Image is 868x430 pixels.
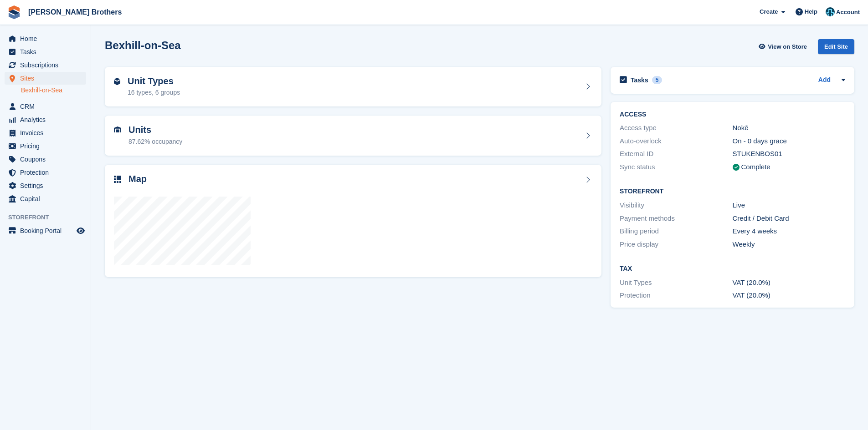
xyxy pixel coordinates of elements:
div: Price display [620,239,732,250]
a: menu [5,224,86,237]
img: stora-icon-8386f47178a22dfd0bd8f6a31ec36ba5ce8667c1dd55bd0f319d3a0aa187defe.svg [7,5,21,19]
span: Analytics [20,113,75,126]
a: menu [5,72,86,85]
span: CRM [20,100,75,113]
h2: Tasks [631,76,648,84]
span: Sites [20,72,75,85]
div: Protection [620,290,732,301]
a: menu [5,153,86,166]
h2: Unit Types [128,76,180,86]
a: Preview store [75,225,86,236]
div: Billing period [620,226,732,237]
div: 5 [652,76,663,84]
a: menu [5,179,86,192]
div: Credit / Debit Card [733,213,845,224]
span: Storefront [8,213,91,222]
img: unit-type-icn-2b2737a686de81e16bb02015468b77c625bbabd49415b5ef34ead5e3b44a266d.svg [114,78,120,85]
div: Live [733,200,845,211]
a: Units 87.62% occupancy [105,116,601,156]
div: Weekly [733,239,845,250]
h2: Map [128,174,147,184]
img: Helen Eldridge [826,7,835,16]
a: Unit Types 16 types, 6 groups [105,67,601,107]
span: Booking Portal [20,224,75,237]
a: View on Store [757,39,811,54]
div: Complete [741,162,770,172]
span: Coupons [20,153,75,166]
span: Capital [20,192,75,205]
div: Auto-overlock [620,136,732,147]
div: Visibility [620,200,732,211]
img: unit-icn-7be61d7bf1b0ce9d3e12c5938cc71ed9869f7b940bace4675aadf7bd6d80202e.svg [114,126,121,133]
h2: Tax [620,265,845,273]
a: menu [5,140,86,152]
span: Account [836,8,860,17]
span: Settings [20,179,75,192]
a: menu [5,46,86,58]
div: VAT (20.0%) [733,290,845,301]
div: 87.62% occupancy [128,137,182,147]
div: STUKENBOS01 [733,149,845,159]
div: VAT (20.0%) [733,278,845,288]
a: Map [105,165,601,278]
span: Invoices [20,126,75,139]
a: [PERSON_NAME] Brothers [25,5,125,20]
a: menu [5,192,86,205]
a: menu [5,113,86,126]
a: Edit Site [818,39,854,58]
a: menu [5,59,86,71]
span: Create [760,7,778,16]
span: View on Store [768,42,807,51]
div: Every 4 weeks [733,226,845,237]
span: Tasks [20,46,75,58]
div: Access type [620,123,732,133]
a: menu [5,100,86,113]
div: External ID [620,149,732,159]
h2: Units [128,125,182,135]
img: map-icn-33ee37083ee616e46c38cad1a60f524a97daa1e2b2c8c0bc3eb3415660979fc1.svg [114,176,121,183]
div: Unit Types [620,278,732,288]
div: Sync status [620,162,732,172]
h2: ACCESS [620,111,845,118]
a: menu [5,126,86,139]
span: Home [20,32,75,45]
a: menu [5,166,86,179]
h2: Storefront [620,188,845,195]
h2: Bexhill-on-Sea [105,39,181,51]
span: Pricing [20,140,75,152]
a: Add [818,75,831,86]
div: 16 types, 6 groups [128,88,180,97]
div: Nokē [733,123,845,133]
span: Subscriptions [20,59,75,71]
span: Help [805,7,817,16]
div: On - 0 days grace [733,136,845,147]
div: Payment methods [620,213,732,224]
div: Edit Site [818,39,854,54]
a: Bexhill-on-Sea [21,86,86,95]
span: Protection [20,166,75,179]
a: menu [5,32,86,45]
